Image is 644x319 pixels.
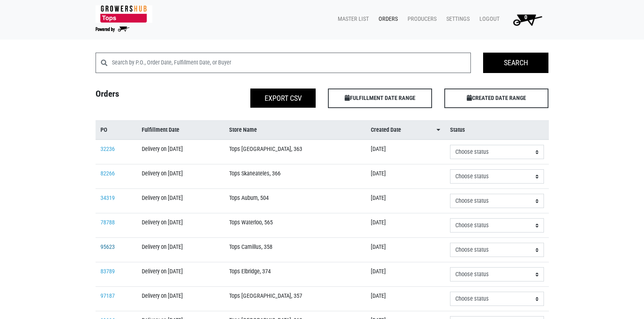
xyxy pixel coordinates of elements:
[137,287,224,311] td: Delivery on [DATE]
[250,89,316,108] button: Export CSV
[366,189,445,213] td: [DATE]
[100,170,115,177] a: 82266
[366,164,445,189] td: [DATE]
[473,11,503,27] a: Logout
[366,238,445,262] td: [DATE]
[450,126,465,135] span: Status
[100,126,132,135] a: PO
[229,126,361,135] a: Store Name
[524,14,527,21] span: 0
[444,89,548,108] span: CREATED DATE RANGE
[142,126,219,135] a: Fulfillment Date
[401,11,440,27] a: Producers
[100,244,115,250] a: 95623
[100,268,115,275] a: 83789
[224,140,366,164] td: Tops [GEOGRAPHIC_DATA], 363
[224,164,366,189] td: Tops Skaneateles, 366
[483,53,548,73] input: Search
[96,27,129,32] img: Powered by Big Wheelbarrow
[229,126,257,135] span: Store Name
[440,11,473,27] a: Settings
[372,11,401,27] a: Orders
[96,5,152,23] img: 279edf242af8f9d49a69d9d2afa010fb.png
[112,53,471,73] input: Search by P.O., Order Date, Fulfillment Date, or Buyer
[366,213,445,238] td: [DATE]
[100,126,107,135] span: PO
[503,11,549,28] a: 0
[137,213,224,238] td: Delivery on [DATE]
[450,126,544,135] a: Status
[137,140,224,164] td: Delivery on [DATE]
[89,89,206,105] h4: Orders
[224,238,366,262] td: Tops Camillus, 358
[142,126,179,135] span: Fulfillment Date
[331,11,372,27] a: Master List
[328,89,432,108] span: FULFILLMENT DATE RANGE
[224,262,366,287] td: Tops Elbridge, 374
[371,126,440,135] a: Created Date
[224,287,366,311] td: Tops [GEOGRAPHIC_DATA], 357
[137,238,224,262] td: Delivery on [DATE]
[366,287,445,311] td: [DATE]
[137,262,224,287] td: Delivery on [DATE]
[100,146,115,153] a: 32236
[224,189,366,213] td: Tops Auburn, 504
[371,126,401,135] span: Created Date
[137,164,224,189] td: Delivery on [DATE]
[137,189,224,213] td: Delivery on [DATE]
[509,11,546,28] img: Cart
[100,195,115,202] a: 34319
[366,140,445,164] td: [DATE]
[100,292,115,299] a: 97187
[366,262,445,287] td: [DATE]
[224,213,366,238] td: Tops Waterloo, 565
[100,219,115,226] a: 78788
